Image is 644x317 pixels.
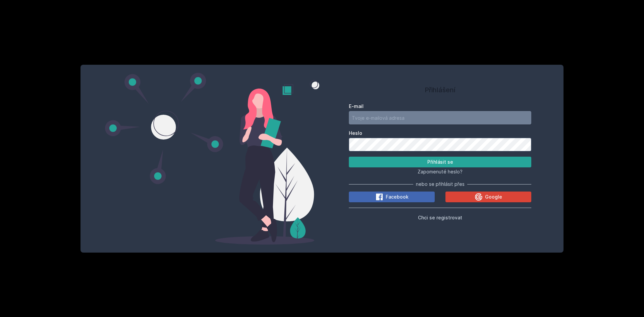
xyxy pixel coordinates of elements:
[418,169,463,174] span: Zapomenuté heslo?
[349,192,435,202] button: Facebook
[485,194,502,200] span: Google
[349,103,531,110] label: E-mail
[349,157,531,167] button: Přihlásit se
[349,130,531,137] label: Heslo
[349,85,531,95] h1: Přihlášení
[349,111,531,124] input: Tvoje e-mailová adresa
[386,194,409,200] span: Facebook
[418,213,462,221] button: Chci se registrovat
[418,215,462,220] span: Chci se registrovat
[445,192,531,202] button: Google
[416,181,465,188] span: nebo se přihlásit přes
